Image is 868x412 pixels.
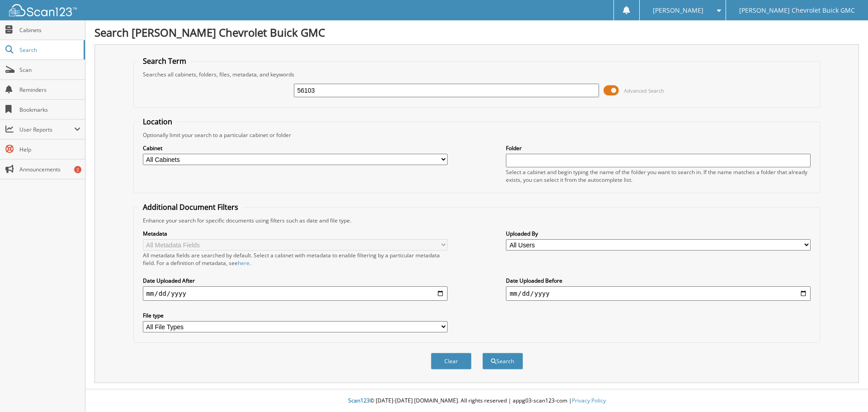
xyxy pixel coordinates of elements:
[238,259,250,267] a: here
[94,25,859,40] h1: Search [PERSON_NAME] Chevrolet Buick GMC
[19,66,80,74] span: Scan
[431,353,472,369] button: Clear
[19,146,80,153] span: Help
[506,168,811,184] div: Select a cabinet and begin typing the name of the folder you want to search in. If the name match...
[138,202,243,212] legend: Additional Document Filters
[624,87,664,94] span: Advanced Search
[739,8,855,13] span: [PERSON_NAME] Chevrolet Buick GMC
[138,217,816,224] div: Enhance your search for specific documents using filters such as date and file type.
[572,397,606,404] a: Privacy Policy
[348,397,370,404] span: Scan123
[823,369,868,412] iframe: Chat Widget
[143,286,448,301] input: start
[19,46,79,54] span: Search
[138,71,816,78] div: Searches all cabinets, folders, files, metadata, and keywords
[143,144,448,152] label: Cabinet
[19,86,80,94] span: Reminders
[653,8,703,13] span: [PERSON_NAME]
[19,106,80,114] span: Bookmarks
[506,277,811,284] label: Date Uploaded Before
[143,251,448,267] div: All metadata fields are searched by default. Select a cabinet with metadata to enable filtering b...
[138,117,177,127] legend: Location
[138,131,816,139] div: Optionally limit your search to a particular cabinet or folder
[138,56,191,66] legend: Search Term
[506,144,811,152] label: Folder
[143,230,448,237] label: Metadata
[482,353,523,369] button: Search
[9,4,77,16] img: scan123-logo-white.svg
[19,166,80,173] span: Announcements
[19,26,80,34] span: Cabinets
[74,166,81,173] div: 2
[506,230,811,237] label: Uploaded By
[19,126,74,133] span: User Reports
[143,277,448,284] label: Date Uploaded After
[85,390,868,412] div: © [DATE]-[DATE] [DOMAIN_NAME]. All rights reserved | appg03-scan123-com |
[506,286,811,301] input: end
[143,312,448,319] label: File type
